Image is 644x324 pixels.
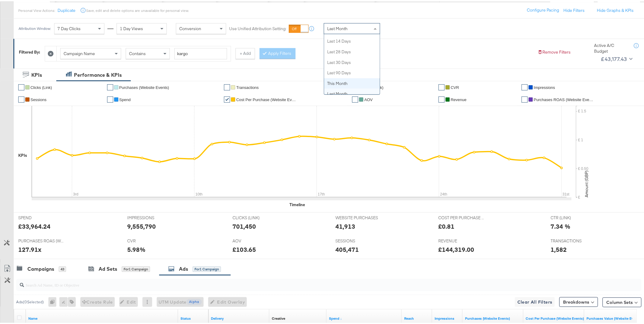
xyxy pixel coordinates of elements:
[31,70,42,77] div: KPIs
[18,237,64,243] span: PURCHASES ROAS (WEBSITE EVENTS)
[229,25,286,30] label: Use Unified Attribution Setting:
[174,47,227,58] input: Enter a search term
[335,214,381,220] span: WEBSITE PURCHASES
[438,244,474,253] div: £144,319.00
[179,264,188,271] div: Ads
[551,214,597,220] span: CTR (LINK)
[451,84,459,89] span: CVR
[465,315,521,320] a: The number of times a purchase was made tracked by your Custom Audience pixel on your website aft...
[236,96,297,101] span: Cost Per Purchase (Website Events)
[335,221,355,230] div: 41,913
[522,95,528,101] a: ✔
[538,48,571,54] button: Remove Filters
[329,315,399,320] a: The total amount spent to date.
[289,201,305,206] div: Timeline
[18,151,27,157] div: KPIs
[335,237,381,243] span: SESSIONS
[324,45,380,56] div: Last 28 Days
[119,84,169,89] span: Purchases (Website Events)
[233,221,256,230] div: 701,450
[74,70,122,77] div: Performance & KPIs
[439,95,445,101] a: ✔
[107,95,113,101] a: ✔
[64,50,95,55] span: Campaign Name
[324,35,380,45] div: Last 14 Days
[18,83,24,89] a: ✔
[18,221,51,230] div: £33,964.24
[515,296,555,306] button: Clear All Filters
[59,265,66,271] div: 43
[522,83,528,89] a: ✔
[435,315,460,320] a: The number of times your ad was served. On mobile apps an ad is counted as served the first time ...
[327,25,348,30] span: Last Month
[58,6,75,12] button: Duplicate
[587,315,643,320] a: The total value of the purchase actions tracked by your Custom Audience pixel on your website aft...
[99,264,117,271] div: Ad Sets
[233,244,256,253] div: £103.65
[18,7,55,12] div: Personal View Actions:
[236,84,259,89] span: Transactions
[30,96,47,101] span: Sessions
[551,237,597,243] span: TRANSACTIONS
[601,53,627,62] div: £43,177.43
[127,244,145,253] div: 5.98%
[272,315,285,320] div: Creative
[18,95,24,101] a: ✔
[599,53,634,63] button: £43,177.43
[120,25,143,30] span: 1 Day Views
[517,297,552,305] span: Clear All Filters
[438,214,484,220] span: COST PER PURCHASE (WEBSITE EVENTS)
[451,96,467,101] span: Revenue
[224,95,230,101] a: ✔
[127,237,173,243] span: CVR
[559,296,598,306] button: Breakdowns
[551,221,571,230] div: 7.34 %
[324,77,380,88] div: This Month
[564,6,585,12] button: Hide Filters
[236,47,255,58] button: + Add
[233,237,278,243] span: AOV
[58,25,81,30] span: 7 Day Clicks
[534,96,595,101] span: Purchases ROAS (Website Events)
[16,298,44,304] div: Ads ( 0 Selected)
[438,221,454,230] div: £0.81
[193,265,221,271] div: for 1 Campaign
[534,84,555,89] span: Impressions
[18,244,41,253] div: 127.91x
[129,50,146,55] span: Contains
[526,315,584,320] a: The average cost for each purchase tracked by your Custom Audience pixel on your website after pe...
[584,169,590,196] text: Amount (GBP)
[127,214,173,220] span: IMPRESSIONS
[364,96,373,101] span: AOV
[324,87,380,98] div: Last Month
[438,237,484,243] span: REVENUE
[324,56,380,67] div: Last 30 Days
[233,214,278,220] span: CLICKS (LINK)
[86,7,189,12] div: Save, edit and delete options are unavailable for personal view.
[28,315,176,320] a: Ad Name.
[48,296,59,306] div: 0
[179,25,201,30] span: Conversion
[352,95,358,101] a: ✔
[180,315,206,320] a: Shows the current state of your Ad.
[335,244,359,253] div: 405,471
[404,315,430,320] a: The number of people your ad was served to.
[523,4,564,15] button: Configure Pacing
[30,84,52,89] span: Clicks (Link)
[211,315,267,320] a: Reflects the ability of your Ad to achieve delivery.
[24,275,584,287] input: Search Ad Name, ID or Objective
[18,25,51,30] div: Attribution Window:
[597,6,634,12] button: Hide Graphs & KPIs
[119,96,131,101] span: Spend
[324,66,380,77] div: Last 90 Days
[122,265,150,271] div: for 1 Campaign
[224,83,230,89] a: ✔
[594,41,628,53] div: Active A/C Budget
[18,214,64,220] span: SPEND
[603,296,642,306] button: Column Sets
[439,83,445,89] a: ✔
[27,264,54,271] div: Campaigns
[272,315,285,320] a: Shows the creative associated with your ad.
[107,83,113,89] a: ✔
[19,48,40,54] div: Filtered By:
